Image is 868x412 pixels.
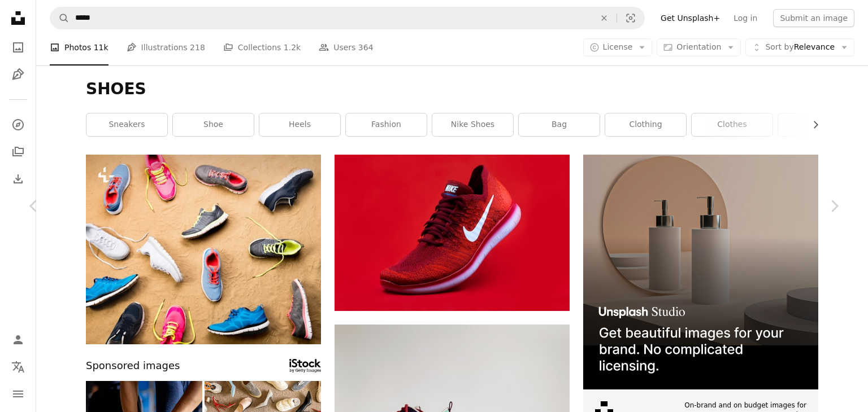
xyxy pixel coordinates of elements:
button: Clear [592,7,617,29]
a: Log in [727,9,764,27]
span: Relevance [765,42,835,53]
img: Various colorful sports shoes laid on sand beach background, studio shot, flat lay. [86,155,321,344]
span: Orientation [676,42,721,51]
button: Search Unsplash [50,7,70,29]
a: Collections 1.2k [223,29,301,65]
a: Illustrations [7,63,29,86]
a: sneakers [86,113,167,136]
span: Sponsored images [86,358,180,374]
span: License [603,42,633,51]
button: Submit an image [773,9,854,27]
a: Collections [7,141,29,163]
span: 364 [358,41,374,54]
a: unpaired red Nike sneaker [335,227,570,238]
a: clothing [605,113,686,136]
a: Next [800,152,868,260]
form: Find visuals sitewide [50,7,645,29]
h1: SHOES [86,79,818,99]
a: Explore [7,113,29,136]
button: License [583,38,653,56]
a: Various colorful sports shoes laid on sand beach background, studio shot, flat lay. [86,244,321,255]
a: Users 364 [319,29,373,65]
button: scroll list to the right [805,113,818,136]
button: Visual search [617,7,644,29]
button: Language [7,356,29,378]
a: Photos [7,36,29,59]
a: Log in / Sign up [7,328,29,351]
img: unpaired red Nike sneaker [335,155,570,311]
a: clothes [692,113,772,136]
a: bag [519,113,600,136]
span: 1.2k [284,41,301,54]
button: Menu [7,383,29,405]
a: product [778,113,859,136]
img: file-1715714113747-b8b0561c490eimage [583,155,818,389]
a: Get Unsplash+ [654,9,727,27]
a: fashion [346,113,427,136]
span: 218 [190,41,205,54]
button: Sort byRelevance [745,38,854,56]
a: shoe [173,113,254,136]
a: nike shoes [432,113,513,136]
span: Sort by [765,42,793,51]
button: Orientation [657,38,741,56]
a: heels [259,113,340,136]
a: Illustrations 218 [127,29,205,65]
